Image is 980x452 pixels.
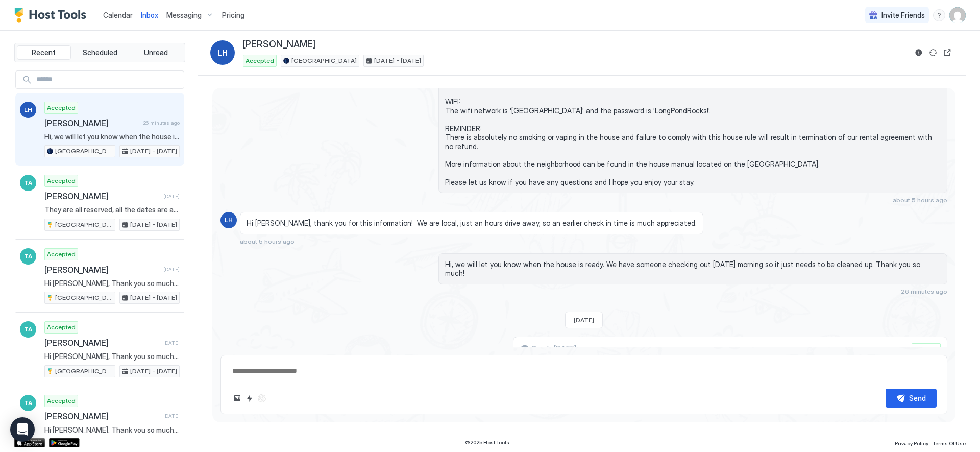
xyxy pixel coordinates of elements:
[47,396,76,406] span: Accepted
[24,178,32,187] span: TA
[881,11,925,20] span: Invite Friends
[445,260,941,278] span: Hi, we will let you know when the house is ready. We have someone checking out [DATE] morning so ...
[24,105,32,114] span: LH
[44,132,180,141] span: Hi, we will let you know when the house is ready. We have someone checking out [DATE] morning so ...
[243,39,315,51] span: [PERSON_NAME]
[895,440,928,446] span: Privacy Policy
[143,120,180,126] span: 26 minutes ago
[291,56,357,65] span: [GEOGRAPHIC_DATA]
[44,265,159,275] span: [PERSON_NAME]
[163,266,180,273] span: [DATE]
[47,176,76,185] span: Accepted
[44,425,180,435] span: Hi [PERSON_NAME], Thank you so much for booking [GEOGRAPHIC_DATA] we have no doubt your stay will...
[44,118,139,128] span: [PERSON_NAME]
[163,193,180,200] span: [DATE]
[24,252,32,261] span: TA
[32,71,184,88] input: Input Field
[55,147,113,156] span: [GEOGRAPHIC_DATA]
[949,7,966,23] div: User profile
[24,325,32,334] span: TA
[933,437,966,448] a: Terms Of Use
[913,46,925,59] button: Reservation information
[222,11,244,20] span: Pricing
[933,9,945,21] div: menu
[374,56,421,65] span: [DATE] - [DATE]
[941,46,953,59] button: Open reservation
[141,11,158,19] span: Inbox
[895,437,928,448] a: Privacy Policy
[129,45,183,60] button: Unread
[217,46,228,59] span: LH
[24,398,32,408] span: TA
[44,205,180,215] span: They are all reserved, all the dates are available. You should have received a bunch of emails, b...
[225,216,233,225] span: LH
[44,191,159,201] span: [PERSON_NAME]
[44,279,180,288] span: Hi [PERSON_NAME], Thank you so much for booking [GEOGRAPHIC_DATA] we have no doubt your stay will...
[55,367,113,376] span: [GEOGRAPHIC_DATA]
[130,220,177,229] span: [DATE] - [DATE]
[44,338,159,348] span: [PERSON_NAME]
[130,293,177,302] span: [DATE] - [DATE]
[55,293,113,302] span: [GEOGRAPHIC_DATA]
[44,411,159,421] span: [PERSON_NAME]
[10,417,35,442] div: Open Intercom Messenger
[901,288,947,295] span: 26 minutes ago
[130,367,177,376] span: [DATE] - [DATE]
[103,11,133,19] span: Calendar
[574,316,594,324] span: [DATE]
[163,413,180,419] span: [DATE]
[243,392,256,405] button: Quick reply
[14,438,45,447] a: App Store
[55,220,113,229] span: [GEOGRAPHIC_DATA]
[44,352,180,361] span: Hi [PERSON_NAME], Thank you so much for booking [GEOGRAPHIC_DATA] we have no doubt your stay will...
[17,45,71,60] button: Recent
[163,340,180,346] span: [DATE]
[83,48,117,57] span: Scheduled
[130,147,177,156] span: [DATE] - [DATE]
[914,345,938,354] span: Enabled
[14,8,91,23] a: Host Tools Logo
[32,48,56,57] span: Recent
[927,46,939,59] button: Sync reservation
[246,56,274,65] span: Accepted
[166,11,202,20] span: Messaging
[886,389,937,408] button: Send
[465,439,509,446] span: © 2025 Host Tools
[231,392,243,405] button: Upload image
[47,323,76,332] span: Accepted
[240,237,295,245] span: about 5 hours ago
[144,48,168,57] span: Unread
[103,10,133,20] a: Calendar
[47,103,76,112] span: Accepted
[532,344,576,353] span: Sends [DATE]
[14,43,185,62] div: tab-group
[73,45,127,60] button: Scheduled
[909,393,926,403] div: Send
[247,219,697,228] span: Hi [PERSON_NAME], thank you for this information! We are local, just an hours drive away, so an e...
[933,440,966,446] span: Terms Of Use
[47,250,76,259] span: Accepted
[893,196,947,204] span: about 5 hours ago
[141,10,158,20] a: Inbox
[49,438,80,447] a: Google Play Store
